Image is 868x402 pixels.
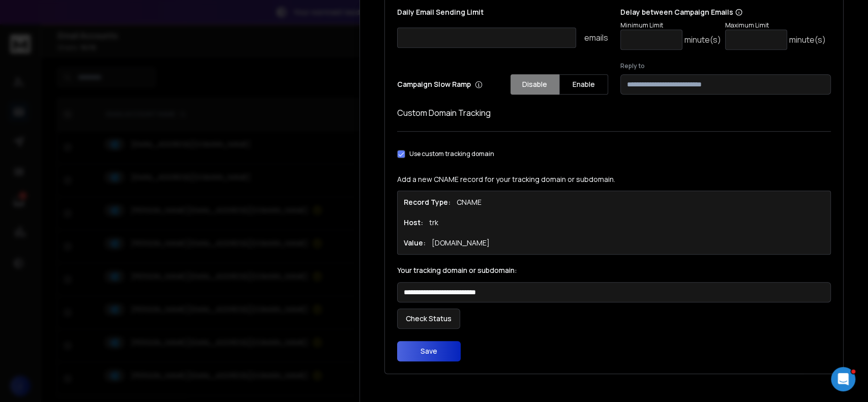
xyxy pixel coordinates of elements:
[397,7,608,21] p: Daily Email Sending Limit
[409,150,494,158] label: Use custom tracking domain
[397,79,483,89] p: Campaign Slow Ramp
[397,107,831,119] h1: Custom Domain Tracking
[511,74,559,95] button: Disable
[404,238,426,248] h1: Value:
[397,174,831,184] p: Add a new CNAME record for your tracking domain or subdomain.
[831,367,855,391] iframe: Intercom live chat
[404,197,451,207] h1: Record Type:
[429,218,438,228] p: trk
[620,62,831,70] label: Reply to
[620,7,826,17] p: Delay between Campaign Emails
[457,197,482,207] p: CNAME
[684,34,721,46] p: minute(s)
[432,238,490,248] p: [DOMAIN_NAME]
[397,308,460,329] button: Check Status
[789,34,826,46] p: minute(s)
[584,32,608,44] p: emails
[404,218,423,228] h1: Host:
[620,21,721,29] p: Minimum Limit
[397,341,461,361] button: Save
[397,267,831,274] label: Your tracking domain or subdomain:
[725,21,826,29] p: Maximum Limit
[559,74,608,95] button: Enable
